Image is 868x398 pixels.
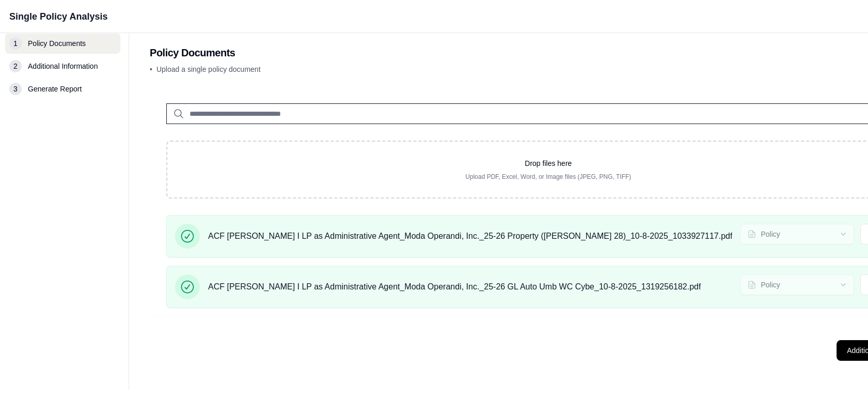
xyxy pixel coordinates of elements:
div: 2 [9,60,22,72]
span: ACF [PERSON_NAME] I LP as Administrative Agent_Moda Operandi, Inc._25-26 GL Auto Umb WC Cybe_10-8... [208,281,701,293]
span: Upload a single policy document [156,65,261,73]
span: Policy Documents [28,38,86,49]
div: 3 [9,83,22,95]
span: • [150,65,152,73]
span: Generate Report [28,84,82,94]
h1: Single Policy Analysis [9,9,107,24]
div: 1 [9,37,22,50]
span: Additional Information [28,61,98,71]
span: ACF [PERSON_NAME] I LP as Administrative Agent_Moda Operandi, Inc._25-26 Property ([PERSON_NAME] ... [208,230,732,242]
